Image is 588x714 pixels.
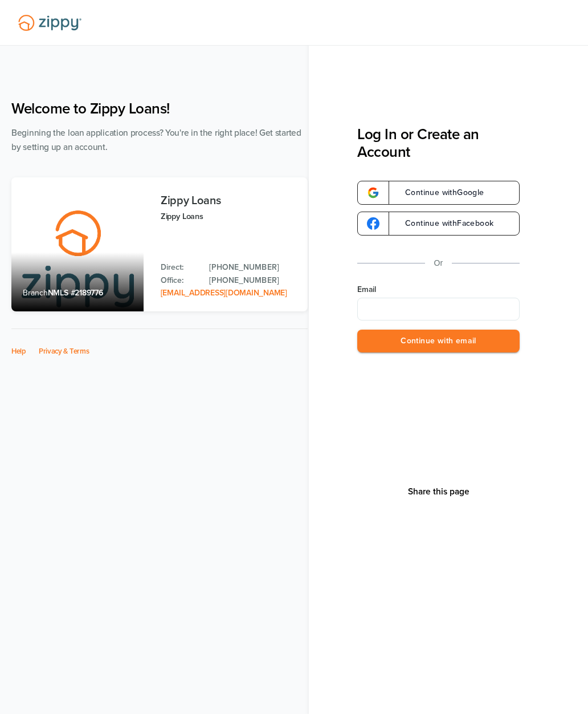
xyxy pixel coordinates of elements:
span: Continue with Facebook [394,220,493,228]
a: Office Phone: 512-975-2947 [209,274,296,287]
span: Beginning the loan application process? You're in the right place! Get started by setting up an a... [11,128,301,152]
h3: Log In or Create an Account [357,125,520,161]
p: Direct: [161,261,198,274]
p: Or [434,256,443,270]
label: Email [357,284,520,295]
a: Email Address: zippyguide@zippymh.com [161,288,287,298]
a: Direct Phone: 512-975-2947 [209,261,296,274]
img: Lender Logo [11,10,88,36]
p: Zippy Loans [161,210,296,223]
span: Continue with Google [394,189,484,197]
h3: Zippy Loans [161,194,296,207]
input: Email Address [357,298,520,321]
h1: Welcome to Zippy Loans! [11,100,308,117]
p: Office: [161,274,198,287]
button: Continue with email [357,330,520,353]
a: Help [11,347,26,356]
a: google-logoContinue withFacebook [357,212,520,236]
button: Share This Page [405,486,473,497]
img: google-logo [367,217,379,230]
a: Privacy & Terms [39,347,89,356]
span: NMLS #2189776 [48,288,103,298]
a: google-logoContinue withGoogle [357,181,520,205]
span: Branch [23,288,48,298]
img: google-logo [367,186,379,199]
